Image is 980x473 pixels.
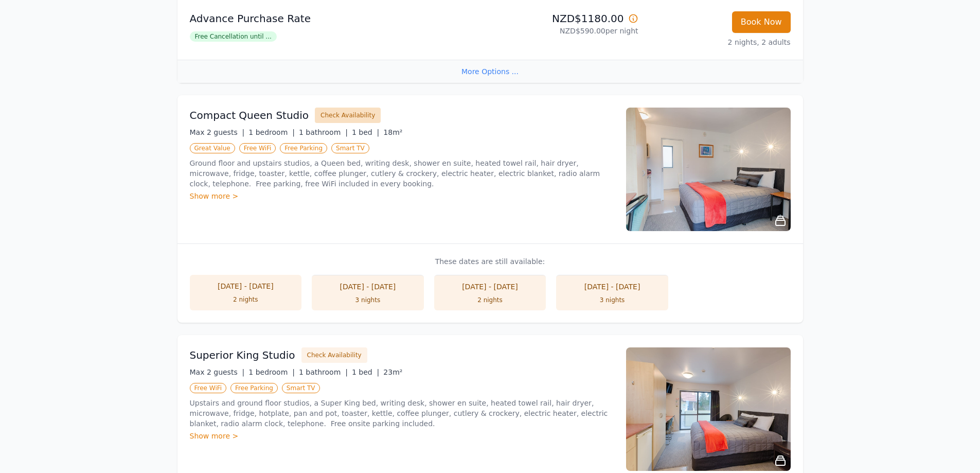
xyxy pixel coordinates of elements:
[282,383,320,393] span: Smart TV
[248,128,295,136] span: 1 bedroom |
[248,368,295,376] span: 1 bedroom |
[566,282,658,292] div: [DATE] - [DATE]
[177,60,803,83] div: More Options ...
[494,26,638,36] p: NZD$590.00 per night
[190,383,227,393] span: Free WiFi
[322,296,414,304] div: 3 nights
[315,108,381,123] button: Check Availability
[732,11,791,33] button: Book Now
[190,11,486,26] p: Advance Purchase Rate
[280,143,327,153] span: Free Parking
[299,368,348,376] span: 1 bathroom |
[200,295,292,304] div: 2 nights
[566,296,658,304] div: 3 nights
[647,37,791,47] p: 2 nights, 2 adults
[190,256,791,267] p: These dates are still available:
[383,368,402,376] span: 23m²
[190,158,614,189] p: Ground floor and upstairs studios, a Queen bed, writing desk, shower en suite, heated towel rail,...
[190,191,614,201] div: Show more >
[190,128,245,136] span: Max 2 guests |
[200,281,292,291] div: [DATE] - [DATE]
[190,31,277,42] span: Free Cancellation until ...
[301,347,367,363] button: Check Availability
[352,368,379,376] span: 1 bed |
[190,398,614,429] p: Upstairs and ground floor studios, a Super King bed, writing desk, shower en suite, heated towel ...
[230,383,278,393] span: Free Parking
[352,128,379,136] span: 1 bed |
[190,108,309,122] h3: Compact Queen Studio
[299,128,348,136] span: 1 bathroom |
[190,348,295,362] h3: Superior King Studio
[331,143,369,153] span: Smart TV
[322,282,414,292] div: [DATE] - [DATE]
[383,128,402,136] span: 18m²
[494,11,638,26] p: NZD$1180.00
[239,143,276,153] span: Free WiFi
[190,368,245,376] span: Max 2 guests |
[444,282,536,292] div: [DATE] - [DATE]
[190,431,614,441] div: Show more >
[190,143,235,153] span: Great Value
[444,296,536,304] div: 2 nights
